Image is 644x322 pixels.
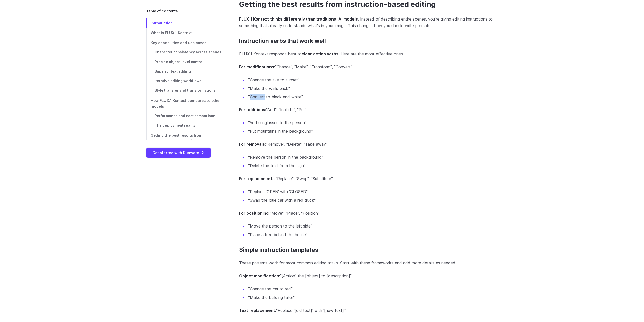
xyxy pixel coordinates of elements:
a: How FLUX.1 Kontext compares to other models [146,96,223,111]
a: Introduction [146,18,223,28]
a: Getting the best results from instruction-based editing [146,130,223,146]
a: Simple instruction templates [239,247,318,253]
p: "Change", "Make", "Transform", "Convert" [239,64,498,70]
span: Key capabilities and use cases [151,41,206,45]
strong: For additions: [239,107,266,112]
strong: clear action verbs [302,51,338,56]
a: Performance and cost comparison [146,111,223,121]
a: What is FLUX.1 Kontext [146,28,223,38]
li: "Swap the blue car with a red truck" [247,197,498,204]
span: What is FLUX.1 Kontext [151,31,192,35]
li: "Move the person to the left side" [247,223,498,230]
span: Superior text editing [155,69,191,73]
li: "Replace 'OPEN' with 'CLOSED'" [247,188,498,195]
span: Table of contents [146,8,178,14]
span: Precise object-level control [155,60,203,64]
li: "Put mountains in the background" [247,128,498,135]
a: Superior text editing [146,67,223,77]
span: The deployment reality [155,123,196,127]
p: "Replace '[old text]' with '[new text]'" [239,307,498,314]
strong: For removals: [239,142,266,147]
strong: For replacements: [239,176,276,181]
strong: Text replacement: [239,308,276,313]
li: "Add sunglasses to the person" [247,120,498,126]
a: The deployment reality [146,121,223,130]
a: Get started with Runware [146,148,211,158]
a: Instruction verbs that work well [239,37,326,44]
strong: For positioning: [239,211,270,216]
span: Iterative editing workflows [155,79,201,83]
span: Style transfer and transformations [155,88,216,92]
strong: Object modification: [239,273,280,278]
li: "Make the building taller" [247,294,498,301]
li: "Change the sky to sunset" [247,77,498,83]
li: "Delete the text from the sign" [247,163,498,169]
a: Character consistency across scenes [146,48,223,57]
p: "Replace", "Swap", "Substitute" [239,176,498,182]
a: Key capabilities and use cases [146,38,223,48]
li: "Remove the person in the background" [247,154,498,161]
p: "Move", "Place", "Position" [239,210,498,217]
strong: FLUX.1 Kontext thinks differently than traditional AI models [239,16,358,22]
strong: For modifications: [239,64,275,69]
li: "Convert to black and white" [247,94,498,100]
a: Style transfer and transformations [146,86,223,96]
span: Performance and cost comparison [155,114,215,118]
a: Precise object-level control [146,57,223,67]
span: Introduction [151,21,173,25]
p: "Remove", "Delete", "Take away" [239,141,498,148]
a: Iterative editing workflows [146,76,223,86]
span: Getting the best results from instruction-based editing [151,133,202,143]
span: Character consistency across scenes [155,50,221,54]
p: . Instead of describing entire scenes, you're giving editing instructions to something that alrea... [239,16,498,29]
p: These patterns work for most common editing tasks. Start with these frameworks and add more detai... [239,260,498,267]
li: "Place a tree behind the house" [247,232,498,238]
span: How FLUX.1 Kontext compares to other models [151,98,221,108]
li: "Change the car to red" [247,286,498,292]
p: FLUX.1 Kontext responds best to . Here are the most effective ones. [239,51,498,58]
p: "[Action] the [object] to [description]" [239,273,498,279]
li: "Make the walls brick" [247,85,498,92]
p: "Add", "Include", "Put" [239,107,498,113]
